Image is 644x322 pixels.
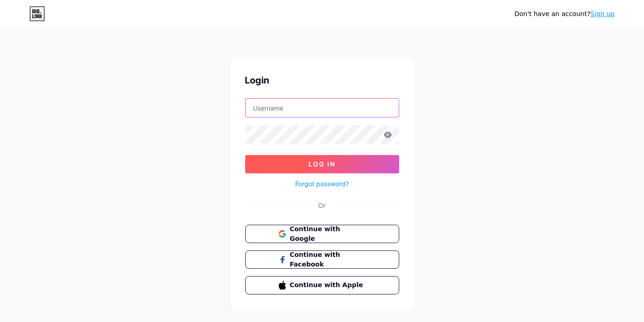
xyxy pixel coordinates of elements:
button: Continue with Apple [245,276,399,294]
div: Login [245,73,399,87]
span: Continue with Facebook [290,250,365,269]
a: Forgot password? [295,179,349,189]
span: Log In [308,160,336,168]
button: Continue with Facebook [245,250,399,269]
span: Continue with Google [290,224,365,244]
div: Don't have an account? [514,9,615,19]
button: Continue with Google [245,225,399,243]
input: Username [246,99,399,117]
a: Sign up [590,10,615,17]
button: Log In [245,155,399,173]
div: Or [319,200,326,210]
span: Continue with Apple [290,280,365,290]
